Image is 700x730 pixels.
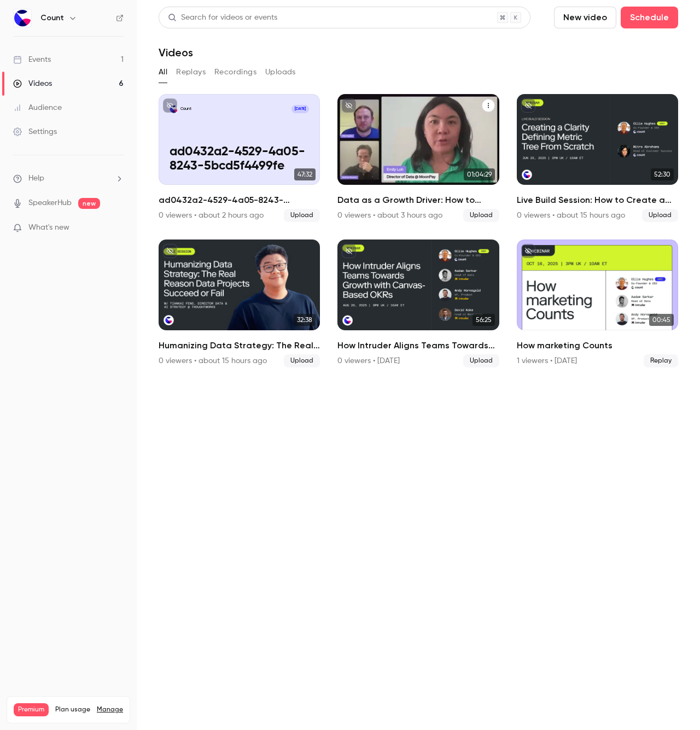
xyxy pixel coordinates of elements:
[337,339,499,352] h2: How Intruder Aligns Teams Towards Growth with Canvas-Based OKRs
[28,173,44,184] span: Help
[337,355,400,366] div: 0 viewers • [DATE]
[13,126,57,137] div: Settings
[159,94,320,222] a: ad0432a2-4529-4a05-8243-5bcd5f4499feCount[DATE]ad0432a2-4529-4a05-8243-5bcd5f4499fe47:32ad0432a2-...
[554,7,616,28] button: New video
[337,240,499,367] li: How Intruder Aligns Teams Towards Growth with Canvas-Based OKRs
[159,240,320,367] a: 32:38Humanizing Data Strategy: The Real Reason Data Projects Succeed or Fail0 viewers • about 15 ...
[159,240,320,367] li: Humanizing Data Strategy: The Real Reason Data Projects Succeed or Fail
[649,314,674,326] span: 00:45
[342,98,356,113] button: unpublished
[176,63,206,81] button: Replays
[284,209,320,222] span: Upload
[337,194,499,207] h2: Data as a Growth Driver: How to Identify and Solve Your Biggest Business Problems
[517,94,678,222] li: Live Build Session: How to Create a Clarity Defining Metric Tree From Scratch
[13,78,52,89] div: Videos
[159,355,267,366] div: 0 viewers • about 15 hours ago
[159,94,320,222] li: ad0432a2-4529-4a05-8243-5bcd5f4499fe
[159,339,320,352] h2: Humanizing Data Strategy: The Real Reason Data Projects Succeed or Fail
[642,209,678,222] span: Upload
[517,94,678,222] a: 52:30Live Build Session: How to Create a Clarity Defining Metric Tree From Scratch0 viewers • abo...
[159,7,678,723] section: Videos
[159,94,678,367] ul: Videos
[337,210,442,221] div: 0 viewers • about 3 hours ago
[13,54,51,65] div: Events
[214,63,256,81] button: Recordings
[28,197,72,209] a: SpeakerHub
[621,7,678,28] button: Schedule
[517,240,678,367] a: 00:45How marketing Counts1 viewers • [DATE]Replay
[517,210,625,221] div: 0 viewers • about 15 hours ago
[291,105,310,113] span: [DATE]
[13,173,124,184] li: help-dropdown-opener
[284,354,320,367] span: Upload
[517,240,678,367] li: How marketing Counts
[337,94,499,222] li: Data as a Growth Driver: How to Identify and Solve Your Biggest Business Problems
[517,339,678,352] h2: How marketing Counts
[13,102,62,113] div: Audience
[159,194,320,207] h2: ad0432a2-4529-4a05-8243-5bcd5f4499fe
[337,240,499,367] a: 56:25How Intruder Aligns Teams Towards Growth with Canvas-Based OKRs0 viewers • [DATE]Upload
[265,63,296,81] button: Uploads
[463,354,499,367] span: Upload
[55,705,90,714] span: Plan usage
[337,94,499,222] a: 01:04:29Data as a Growth Driver: How to Identify and Solve Your Biggest Business Problems0 viewer...
[294,314,316,326] span: 32:38
[180,106,191,112] p: Count
[97,705,123,714] a: Manage
[517,194,678,207] h2: Live Build Session: How to Create a Clarity Defining Metric Tree From Scratch
[170,145,309,174] p: ad0432a2-4529-4a05-8243-5bcd5f4499fe
[464,168,495,180] span: 01:04:29
[521,244,535,258] button: unpublished
[163,98,177,113] button: unpublished
[40,13,64,24] h6: Count
[14,9,31,27] img: Count
[78,198,100,209] span: new
[159,46,193,59] h1: Videos
[644,354,678,367] span: Replay
[163,244,177,258] button: unpublished
[472,314,495,326] span: 56:25
[28,222,69,233] span: What's new
[651,168,674,180] span: 52:30
[342,244,356,258] button: unpublished
[294,168,316,180] span: 47:32
[168,12,277,24] div: Search for videos or events
[14,703,49,716] span: Premium
[521,98,535,113] button: unpublished
[517,355,577,366] div: 1 viewers • [DATE]
[159,210,264,221] div: 0 viewers • about 2 hours ago
[463,209,499,222] span: Upload
[159,63,167,81] button: All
